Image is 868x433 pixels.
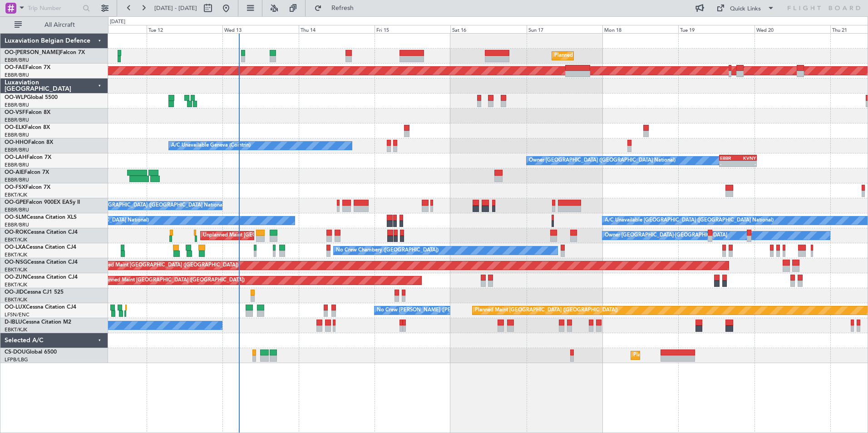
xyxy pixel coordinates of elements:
button: Refresh [310,1,365,15]
span: OO-FSX [5,185,25,190]
div: Sat 16 [450,25,526,33]
a: EBKT/KJK [5,281,27,288]
div: Owner [GEOGRAPHIC_DATA] ([GEOGRAPHIC_DATA] National) [529,154,676,167]
div: No Crew Chambery ([GEOGRAPHIC_DATA]) [336,244,439,257]
div: Tue 12 [147,25,222,33]
div: Unplanned Maint [GEOGRAPHIC_DATA]-[GEOGRAPHIC_DATA] [203,229,350,242]
a: OO-ROKCessna Citation CJ4 [5,230,78,235]
span: OO-HHO [5,140,28,145]
span: OO-LXA [5,245,26,250]
a: EBKT/KJK [5,251,27,258]
div: Sun 17 [527,25,602,33]
div: Planned Maint [GEOGRAPHIC_DATA] ([GEOGRAPHIC_DATA]) [95,259,238,272]
div: - [720,161,738,167]
span: OO-JID [5,290,24,295]
a: OO-ZUNCessna Citation CJ4 [5,275,78,280]
a: EBBR/BRU [5,132,29,138]
a: EBBR/BRU [5,117,29,123]
div: Planned Maint [GEOGRAPHIC_DATA] ([GEOGRAPHIC_DATA]) [475,304,618,317]
a: LFSN/ENC [5,311,30,318]
span: D-IBLU [5,320,22,325]
a: EBKT/KJK [5,326,27,333]
span: All Aircraft [24,22,96,28]
a: OO-NSGCessna Citation CJ4 [5,260,78,265]
a: EBBR/BRU [5,207,29,213]
a: OO-HHOFalcon 8X [5,140,53,145]
div: No Crew [GEOGRAPHIC_DATA] ([GEOGRAPHIC_DATA] National) [73,199,225,212]
a: OO-GPEFalcon 900EX EASy II [5,200,80,205]
a: OO-FSXFalcon 7X [5,185,50,190]
span: CS-DOU [5,349,26,355]
a: OO-JIDCessna CJ1 525 [5,290,64,295]
span: OO-WLP [5,95,27,100]
div: EBBR [720,155,738,161]
div: Mon 18 [602,25,678,33]
span: OO-FAE [5,65,25,70]
a: EBBR/BRU [5,102,29,108]
div: Wed 13 [222,25,298,33]
a: EBBR/BRU [5,72,29,79]
a: OO-LUXCessna Citation CJ4 [5,305,76,310]
div: Tue 19 [678,25,754,33]
span: OO-ELK [5,125,25,130]
a: OO-WLPGlobal 5500 [5,95,58,100]
span: Refresh [324,5,362,11]
a: OO-VSFFalcon 8X [5,110,50,115]
div: Planned Maint [GEOGRAPHIC_DATA] ([GEOGRAPHIC_DATA]) [633,349,776,362]
div: Quick Links [730,5,761,14]
button: All Aircraft [10,18,99,32]
div: No Crew [PERSON_NAME] ([PERSON_NAME]) [377,304,486,317]
span: OO-NSG [5,260,27,265]
div: Thu 14 [299,25,375,33]
a: EBKT/KJK [5,296,27,303]
span: [DATE] - [DATE] [154,4,197,12]
div: Wed 20 [755,25,830,33]
a: OO-LAHFalcon 7X [5,155,51,160]
a: EBBR/BRU [5,177,29,183]
a: EBBR/BRU [5,221,29,228]
div: Mon 11 [71,25,147,33]
input: Trip Number [28,1,80,15]
a: EBBR/BRU [5,162,29,168]
a: OO-[PERSON_NAME]Falcon 7X [5,50,85,55]
a: EBKT/KJK [5,236,27,243]
div: Owner [GEOGRAPHIC_DATA]-[GEOGRAPHIC_DATA] [605,229,727,242]
div: Unplanned Maint [GEOGRAPHIC_DATA] ([GEOGRAPHIC_DATA]) [95,274,245,287]
a: EBBR/BRU [5,147,29,153]
span: OO-GPE [5,200,26,205]
span: OO-LUX [5,305,26,310]
div: - [738,161,755,167]
a: CS-DOUGlobal 6500 [5,349,57,355]
a: EBBR/BRU [5,57,29,64]
a: D-IBLUCessna Citation M2 [5,320,71,325]
div: A/C Unavailable [GEOGRAPHIC_DATA] ([GEOGRAPHIC_DATA] National) [605,214,774,227]
button: Quick Links [712,1,779,15]
a: OO-ELKFalcon 8X [5,125,50,130]
span: OO-ZUN [5,275,27,280]
span: OO-AIE [5,170,24,175]
a: OO-LXACessna Citation CJ4 [5,245,76,250]
span: OO-LAH [5,155,26,160]
span: OO-[PERSON_NAME] [5,50,60,55]
div: [DATE] [110,18,125,26]
a: OO-FAEFalcon 7X [5,65,50,70]
span: OO-ROK [5,230,27,235]
a: EBKT/KJK [5,266,27,273]
div: KVNY [738,155,755,161]
a: OO-SLMCessna Citation XLS [5,215,77,220]
span: OO-SLM [5,215,26,220]
div: A/C Unavailable Geneva (Cointrin) [171,139,251,153]
a: LFPB/LBG [5,356,28,363]
a: OO-AIEFalcon 7X [5,170,49,175]
a: EBKT/KJK [5,192,27,198]
div: Planned Maint [GEOGRAPHIC_DATA] ([GEOGRAPHIC_DATA] National) [554,49,719,63]
span: OO-VSF [5,110,25,115]
div: Fri 15 [375,25,450,33]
